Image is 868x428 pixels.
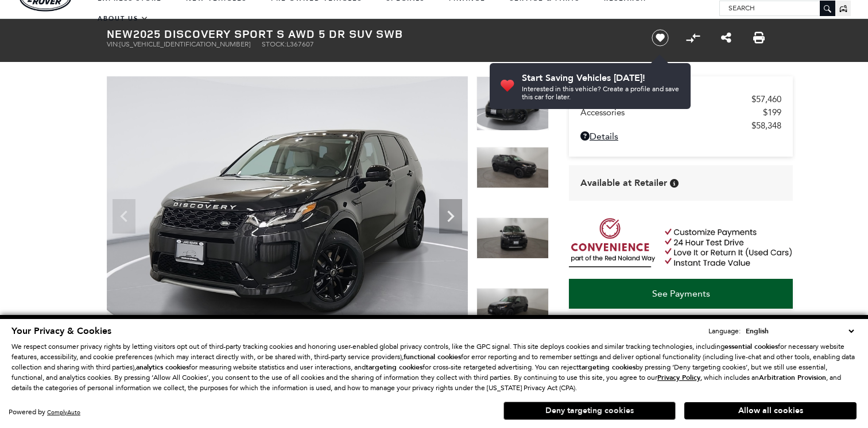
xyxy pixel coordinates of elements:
strong: Arbitration Provision [759,373,826,382]
strong: functional cookies [404,352,461,361]
img: New 2025 Santorini Black Land Rover S image 2 [476,147,549,188]
img: New 2025 Santorini Black Land Rover S image 1 [476,76,549,131]
strong: targeting cookies [579,363,635,372]
strong: New [107,26,133,41]
a: Details [580,131,781,142]
img: New 2025 Santorini Black Land Rover S image 4 [476,288,549,329]
span: MSRP [580,94,751,104]
p: We respect consumer privacy rights by letting visitors opt out of third-party tracking cookies an... [11,341,857,393]
div: Powered by [9,408,80,416]
button: Deny targeting cookies [503,402,676,420]
u: Privacy Policy [657,373,700,382]
span: VIN: [107,40,119,48]
span: See Payments [652,288,710,299]
input: Search [720,1,835,15]
a: ComplyAuto [47,408,80,416]
img: New 2025 Santorini Black Land Rover S image 3 [476,217,549,259]
a: Accessories $199 [580,107,781,118]
button: Compare Vehicle [684,29,702,46]
span: L367607 [286,40,314,48]
a: Privacy Policy [657,373,700,382]
span: [US_VEHICLE_IDENTIFICATION_NUMBER] [119,40,250,48]
button: Save vehicle [648,29,673,47]
span: $57,460 [751,94,781,104]
img: New 2025 Santorini Black Land Rover S image 1 [107,76,468,347]
div: Language: [708,328,741,334]
span: $58,348 [751,120,781,131]
h1: 2025 Discovery Sport S AWD 5 dr SUV SWB [107,28,632,40]
strong: essential cookies [724,342,778,351]
a: See Payments [569,279,793,309]
span: Accessories [580,107,763,118]
button: Allow all cookies [684,402,857,419]
strong: targeting cookies [366,363,423,372]
select: Language Select [743,325,857,337]
a: About Us [91,9,156,29]
div: Vehicle is in stock and ready for immediate delivery. Due to demand, availability is subject to c... [670,179,679,188]
span: Stock: [262,40,286,48]
span: Available at Retailer [580,177,667,189]
a: Share this New 2025 Discovery Sport S AWD 5 dr SUV SWB [721,31,731,45]
div: Next [439,199,462,234]
a: MSRP $57,460 [580,94,781,104]
a: $58,348 [580,120,781,131]
a: Print this New 2025 Discovery Sport S AWD 5 dr SUV SWB [753,31,765,45]
strong: analytics cookies [136,363,189,372]
span: Your Privacy & Cookies [11,325,111,337]
span: $199 [763,107,781,118]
